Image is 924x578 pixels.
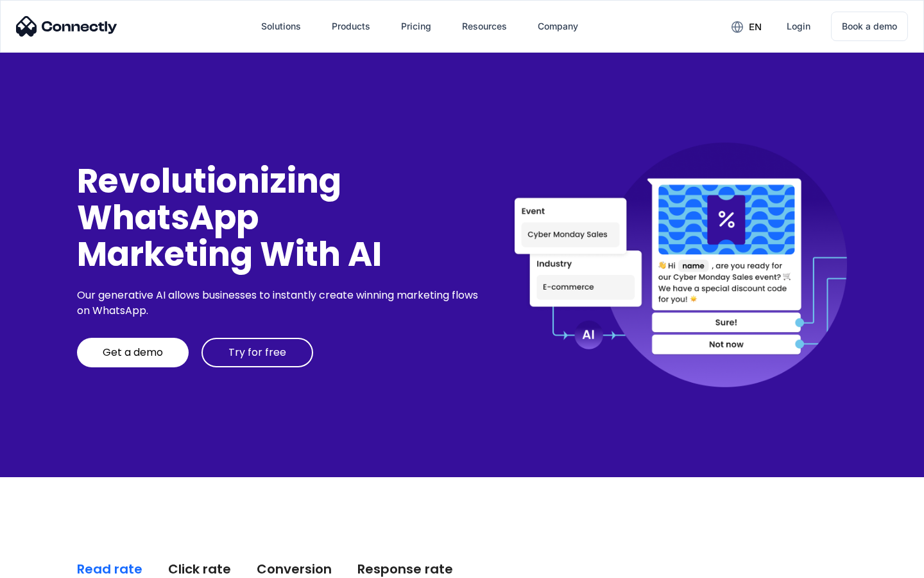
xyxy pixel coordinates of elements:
div: Our generative AI allows businesses to instantly create winning marketing flows on WhatsApp. [77,288,483,319]
div: Response rate [357,560,453,578]
ul: Language list [26,556,77,574]
div: Solutions [261,17,301,35]
div: Resources [462,17,507,35]
div: Pricing [401,17,431,35]
a: Book a demo [831,12,908,41]
a: Get a demo [77,338,189,367]
div: Products [332,17,370,35]
a: Try for free [201,338,313,367]
div: Get a demo [103,346,163,359]
div: Login [787,17,810,35]
div: Revolutionizing WhatsApp Marketing With AI [77,162,483,273]
a: Login [776,11,821,42]
div: Try for free [228,346,286,359]
aside: Language selected: English [13,556,77,574]
div: Conversion [257,560,332,578]
img: Connectly Logo [16,16,117,37]
div: Click rate [168,560,231,578]
div: en [749,18,762,36]
div: Read rate [77,560,142,578]
div: Company [538,17,578,35]
a: Pricing [391,11,441,42]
